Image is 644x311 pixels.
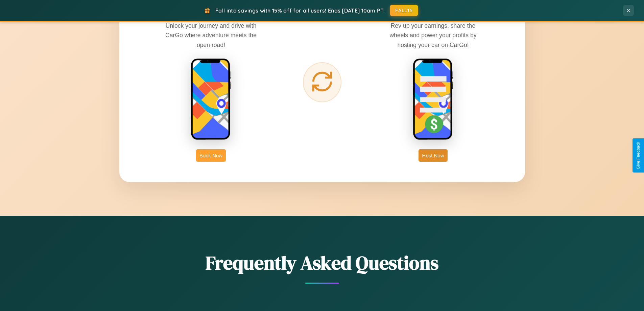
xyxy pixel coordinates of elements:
img: host phone [413,58,453,141]
div: Give Feedback [636,142,641,169]
button: Host Now [419,149,447,162]
h2: Frequently Asked Questions [119,250,525,276]
button: FALL15 [390,5,418,16]
p: Rev up your earnings, share the wheels and power your profits by hosting your car on CarGo! [382,21,484,49]
img: rent phone [191,58,231,141]
p: Unlock your journey and drive with CarGo where adventure meets the open road! [160,21,262,49]
button: Book Now [196,149,226,162]
span: Fall into savings with 15% off for all users! Ends [DATE] 10am PT. [215,7,385,14]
